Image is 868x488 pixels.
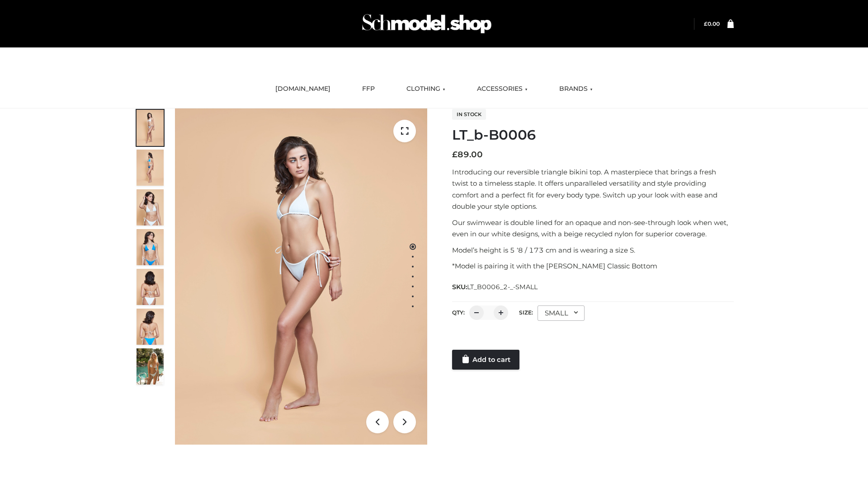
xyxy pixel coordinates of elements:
[452,217,734,240] p: Our swimwear is double lined for an opaque and non-see-through look when wet, even in our white d...
[452,244,734,256] p: Model’s height is 5 ‘8 / 173 cm and is wearing a size S.
[137,229,164,265] img: ArielClassicBikiniTop_CloudNine_AzureSky_OW114ECO_4-scaled.jpg
[704,20,708,27] span: £
[470,79,534,99] a: ACCESSORIES
[519,309,533,316] label: Size:
[137,269,164,305] img: ArielClassicBikiniTop_CloudNine_AzureSky_OW114ECO_7-scaled.jpg
[137,150,164,186] img: ArielClassicBikiniTop_CloudNine_AzureSky_OW114ECO_2-scaled.jpg
[137,189,164,225] img: ArielClassicBikiniTop_CloudNine_AzureSky_OW114ECO_3-scaled.jpg
[552,79,599,99] a: BRANDS
[452,150,483,160] bdi: 89.00
[452,309,465,316] label: QTY:
[452,166,734,212] p: Introducing our reversible triangle bikini top. A masterpiece that brings a fresh twist to a time...
[452,127,734,143] h1: LT_b-B0006
[359,6,495,42] img: Schmodel Admin 964
[175,108,427,445] img: ArielClassicBikiniTop_CloudNine_AzureSky_OW114ECO_1
[452,350,519,370] a: Add to cart
[137,110,164,146] img: ArielClassicBikiniTop_CloudNine_AzureSky_OW114ECO_1-scaled.jpg
[137,309,164,345] img: ArielClassicBikiniTop_CloudNine_AzureSky_OW114ECO_8-scaled.jpg
[452,282,538,292] span: SKU:
[704,20,720,27] bdi: 0.00
[704,20,720,27] a: £0.00
[452,109,486,120] span: In stock
[452,260,734,272] p: *Model is pairing it with the [PERSON_NAME] Classic Bottom
[452,150,458,160] span: £
[269,79,337,99] a: [DOMAIN_NAME]
[137,348,164,385] img: Arieltop_CloudNine_AzureSky2.jpg
[467,283,538,291] span: LT_B0006_2-_-SMALL
[400,79,452,99] a: CLOTHING
[355,79,382,99] a: FFP
[538,305,585,321] div: SMALL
